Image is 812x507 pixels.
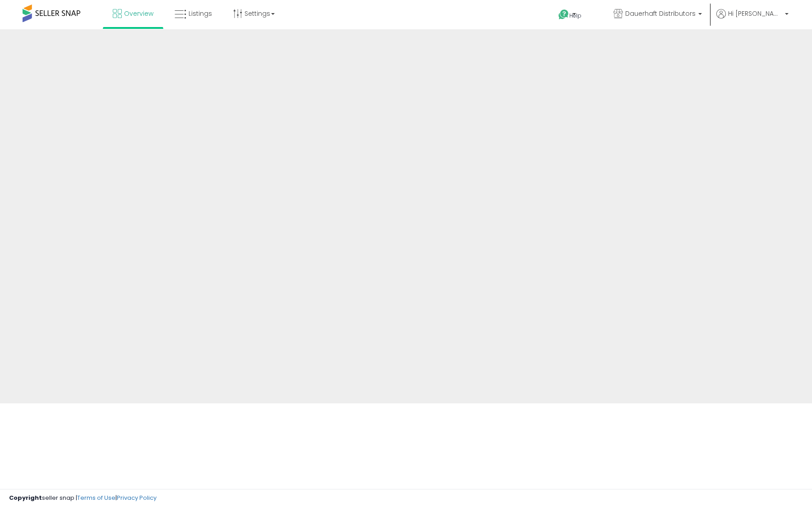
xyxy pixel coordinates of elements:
span: Listings [189,9,212,18]
i: Get Help [558,9,569,20]
span: Overview [124,9,153,18]
span: Dauerhaft Distributors [625,9,696,18]
a: Help [551,2,599,29]
a: Hi [PERSON_NAME] [716,9,789,29]
span: Help [569,12,581,19]
span: Hi [PERSON_NAME] [728,9,782,18]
